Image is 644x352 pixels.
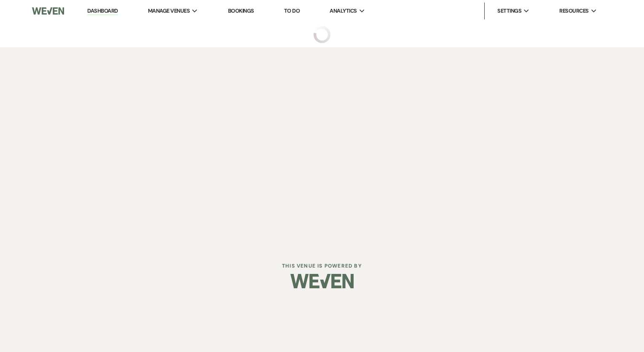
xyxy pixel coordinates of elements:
span: Resources [559,7,588,15]
img: Weven Logo [32,2,64,20]
img: Weven Logo [290,266,354,296]
span: Manage Venues [148,7,190,15]
a: To Do [284,7,300,14]
a: Bookings [228,7,254,14]
a: Dashboard [87,7,118,15]
span: Analytics [330,7,357,15]
span: Settings [497,7,521,15]
img: loading spinner [314,26,330,43]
